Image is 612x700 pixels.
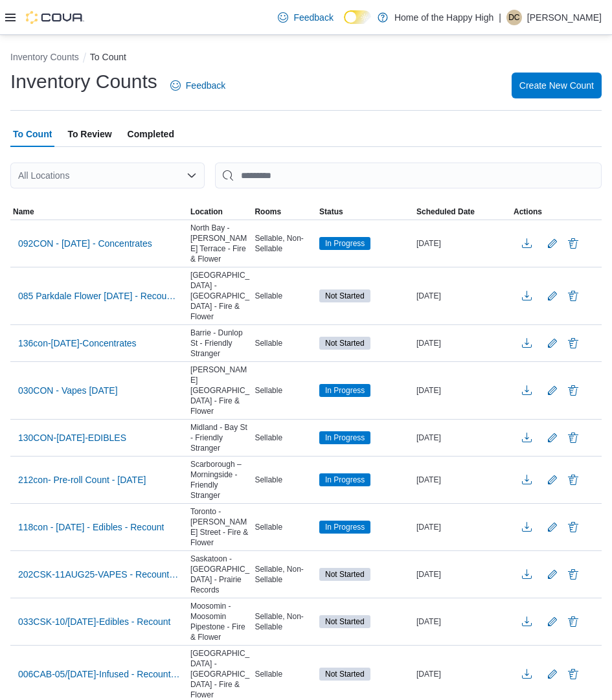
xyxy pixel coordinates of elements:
[190,328,250,359] span: Barrie - Dunlop St - Friendly Stranger
[319,568,370,581] span: Not Started
[414,288,511,304] div: [DATE]
[10,204,188,220] button: Name
[186,79,225,92] span: Feedback
[13,286,185,306] button: 085 Parkdale Flower [DATE] - Recount - Recount
[252,430,317,446] div: Sellable
[519,79,594,92] span: Create New Count
[565,236,581,251] button: Delete
[319,615,370,628] span: Not Started
[414,204,511,220] button: Scheduled Date
[545,470,560,490] button: Edit count details
[319,289,370,302] span: Not Started
[190,207,223,217] span: Location
[319,431,370,444] span: In Progress
[252,288,317,304] div: Sellable
[252,666,317,682] div: Sellable
[565,519,581,535] button: Delete
[545,381,560,400] button: Edit count details
[252,335,317,351] div: Sellable
[414,472,511,488] div: [DATE]
[13,234,157,253] button: 092CON - [DATE] - Concentrates
[13,121,52,147] span: To Count
[26,11,84,24] img: Cova
[565,472,581,488] button: Delete
[252,204,317,220] button: Rooms
[190,459,250,501] span: Scarborough – Morningside - Friendly Stranger
[255,207,281,217] span: Rooms
[18,668,180,681] span: 006CAB-05/[DATE]-Infused - Recount x2
[325,385,365,396] span: In Progress
[10,51,602,66] nav: An example of EuiBreadcrumbs
[128,121,174,147] span: Completed
[319,521,370,534] span: In Progress
[394,10,493,25] p: Home of the Happy High
[565,567,581,582] button: Delete
[190,601,250,642] span: Moosomin - Moosomin Pipestone - Fire & Flower
[499,10,501,25] p: |
[414,383,511,398] div: [DATE]
[565,288,581,304] button: Delete
[325,616,365,627] span: Not Started
[273,5,338,30] a: Feedback
[514,207,542,217] span: Actions
[545,517,560,537] button: Edit count details
[252,519,317,535] div: Sellable
[527,10,602,25] p: [PERSON_NAME]
[18,289,180,302] span: 085 Parkdale Flower [DATE] - Recount - Recount
[13,664,185,684] button: 006CAB-05/[DATE]-Infused - Recount x2
[508,10,519,25] span: DC
[190,506,250,548] span: Toronto - [PERSON_NAME] Street - Fire & Flower
[545,286,560,306] button: Edit count details
[252,383,317,398] div: Sellable
[18,237,152,250] span: 092CON - [DATE] - Concentrates
[325,668,365,680] span: Not Started
[252,472,317,488] div: Sellable
[10,52,79,62] button: Inventory Counts
[187,170,197,181] button: Open list of options
[319,207,343,217] span: Status
[414,335,511,351] div: [DATE]
[565,666,581,682] button: Delete
[18,568,180,581] span: 202CSK-11AUG25-VAPES - Recount - FINAL
[565,383,581,398] button: Delete
[416,207,475,217] span: Scheduled Date
[252,231,317,256] div: Sellable, Non-Sellable
[325,290,365,302] span: Not Started
[545,333,560,353] button: Edit count details
[319,473,370,486] span: In Progress
[18,431,126,444] span: 130CON-[DATE]-EDIBLES
[545,234,560,253] button: Edit count details
[190,422,250,453] span: Midland - Bay St - Friendly Stranger
[414,519,511,535] div: [DATE]
[190,365,250,416] span: [PERSON_NAME][GEOGRAPHIC_DATA] - Fire & Flower
[414,614,511,629] div: [DATE]
[252,561,317,587] div: Sellable, Non-Sellable
[18,521,164,534] span: 118con - [DATE] - Edibles - Recount
[252,609,317,635] div: Sellable, Non-Sellable
[325,569,365,580] span: Not Started
[545,664,560,684] button: Edit count details
[13,517,169,537] button: 118con - [DATE] - Edibles - Recount
[190,223,250,264] span: North Bay - [PERSON_NAME] Terrace - Fire & Flower
[13,470,151,490] button: 212con- Pre-roll Count - [DATE]
[414,236,511,251] div: [DATE]
[512,73,602,98] button: Create New Count
[565,430,581,446] button: Delete
[13,381,123,400] button: 030CON - Vapes [DATE]
[317,204,414,220] button: Status
[319,668,370,681] span: Not Started
[506,10,522,25] div: Destiny Clausner
[13,333,142,353] button: 136con-[DATE]-Concentrates
[319,237,370,250] span: In Progress
[18,473,146,486] span: 212con- Pre-roll Count - [DATE]
[215,163,602,188] input: This is a search bar. After typing your query, hit enter to filter the results lower in the page.
[13,207,34,217] span: Name
[565,614,581,629] button: Delete
[10,69,157,95] h1: Inventory Counts
[545,428,560,447] button: Edit count details
[18,337,137,350] span: 136con-[DATE]-Concentrates
[18,384,118,397] span: 030CON - Vapes [DATE]
[190,648,250,700] span: [GEOGRAPHIC_DATA] - [GEOGRAPHIC_DATA] - Fire & Flower
[414,430,511,446] div: [DATE]
[319,384,370,397] span: In Progress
